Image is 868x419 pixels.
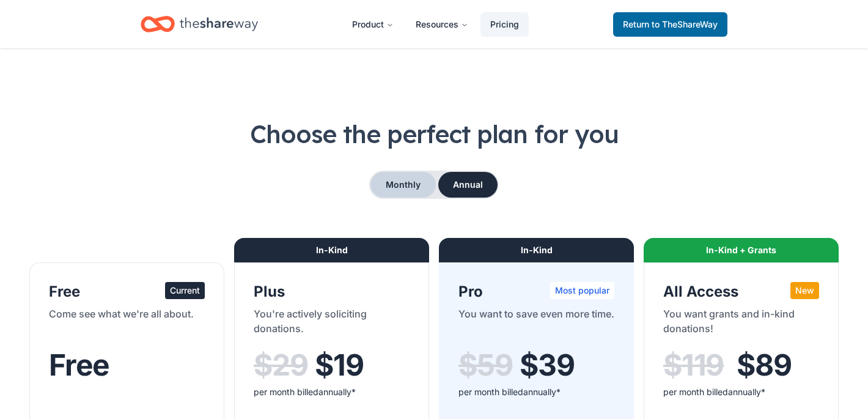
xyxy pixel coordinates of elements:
button: Monthly [370,172,436,198]
a: Home [141,10,258,39]
div: Most popular [550,282,614,299]
h1: Choose the perfect plan for you [29,117,839,151]
div: Free [49,282,205,302]
div: In-Kind + Grants [644,238,839,262]
div: You want to save even more time. [458,306,614,341]
nav: Main [342,10,529,39]
div: Plus [254,282,410,302]
button: Resources [406,12,478,37]
div: per month billed annually* [254,385,410,399]
div: per month billed annually* [663,385,819,399]
button: Annual [438,172,498,198]
span: Free [49,347,109,383]
a: Returnto TheShareWay [613,12,727,37]
span: $ 39 [520,348,574,382]
div: All Access [663,282,819,302]
div: You're actively soliciting donations. [254,306,410,341]
div: Come see what we're all about. [49,306,205,341]
span: $ 19 [315,348,363,382]
div: Current [165,282,205,299]
button: Product [342,12,403,37]
div: In-Kind [439,238,634,262]
div: Pro [458,282,614,302]
span: $ 89 [737,348,791,382]
div: In-Kind [234,238,429,262]
a: Pricing [480,12,529,37]
div: You want grants and in-kind donations! [663,306,819,341]
span: to TheShareWay [652,19,718,29]
div: per month billed annually* [458,385,614,399]
span: Return [623,17,718,32]
div: New [790,282,819,299]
